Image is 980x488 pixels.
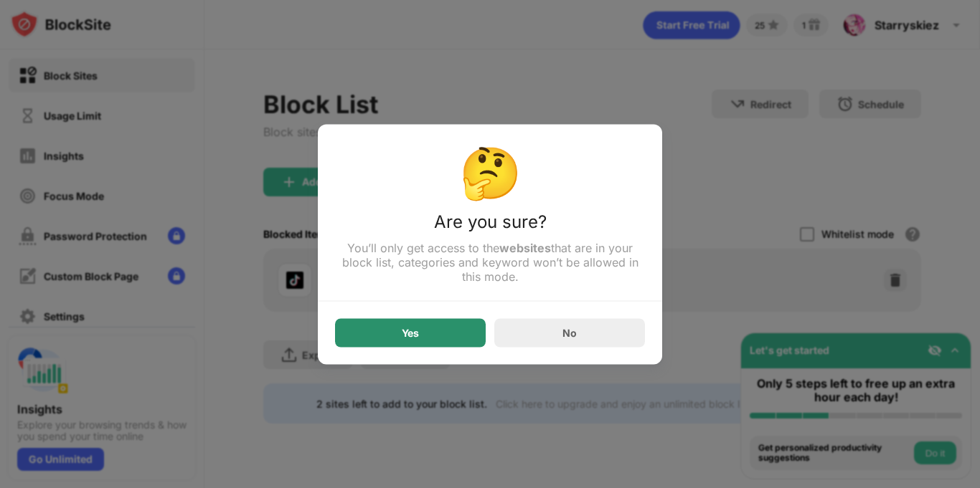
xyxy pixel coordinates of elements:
div: No [562,327,577,339]
div: Yes [402,327,419,338]
div: 🤔 [335,141,645,202]
div: You’ll only get access to the that are in your block list, categories and keyword won’t be allowe... [335,240,645,283]
div: Are you sure? [335,211,645,240]
strong: websites [499,240,551,254]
